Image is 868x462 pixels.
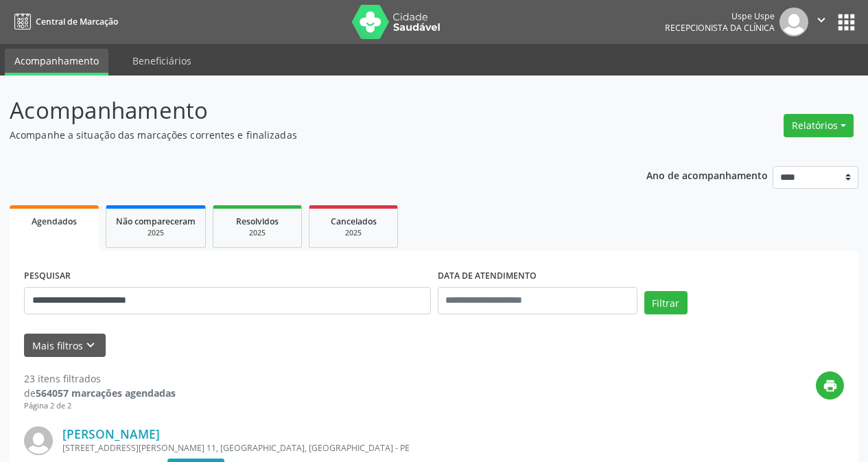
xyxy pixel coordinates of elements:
span: Cancelados [331,216,377,227]
a: Beneficiários [123,49,201,73]
div: Página 2 de 2 [24,400,176,412]
button:  [808,8,834,36]
a: [PERSON_NAME] [62,426,160,441]
div: 2025 [116,228,196,238]
img: img [24,426,53,455]
button: Mais filtroskeyboard_arrow_down [24,334,106,358]
span: Recepcionista da clínica [665,22,775,34]
p: Acompanhamento [10,93,604,128]
div: 23 itens filtrados [24,371,176,386]
div: de [24,386,176,400]
div: 2025 [319,228,388,238]
img: img [779,8,808,36]
span: Agendados [32,216,77,227]
a: Acompanhamento [5,49,108,76]
div: Uspe Uspe [665,10,775,22]
i:  [814,12,829,27]
a: Central de Marcação [10,10,118,33]
span: Não compareceram [116,216,196,227]
button: apps [834,10,858,34]
p: Acompanhe a situação das marcações correntes e finalizadas [10,128,604,142]
p: Ano de acompanhamento [646,166,768,183]
i: print [823,378,838,393]
span: Resolvidos [236,216,279,227]
div: 2025 [223,228,292,238]
label: PESQUISAR [24,266,71,287]
i: keyboard_arrow_down [83,338,98,353]
span: Central de Marcação [36,16,118,27]
div: [STREET_ADDRESS][PERSON_NAME] 11, [GEOGRAPHIC_DATA], [GEOGRAPHIC_DATA] - PE [62,442,638,454]
strong: 564057 marcações agendadas [36,386,176,400]
button: print [816,371,844,400]
label: DATA DE ATENDIMENTO [438,266,537,287]
button: Filtrar [644,291,688,314]
button: Relatórios [784,114,854,137]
